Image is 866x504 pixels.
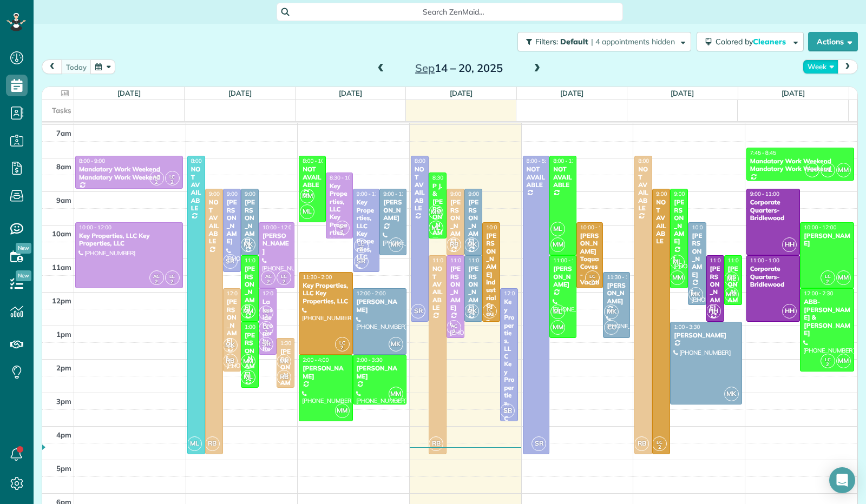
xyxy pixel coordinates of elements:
span: 11:00 - 1:00 [750,257,779,264]
span: 11:00 - 1:00 [245,257,274,264]
span: MM [335,403,350,418]
span: ML [187,436,202,451]
small: 2 [821,360,835,370]
span: ML [429,221,443,235]
div: [PERSON_NAME] [244,198,255,245]
span: MM [724,287,739,302]
span: LC [358,241,364,247]
span: 11:00 - 1:00 [468,257,497,264]
span: MM [670,270,685,285]
span: MK [604,304,619,319]
span: 10:00 - 12:30 [692,224,724,231]
div: [PERSON_NAME] [262,232,291,255]
span: HH [706,304,721,319]
span: Sep [415,61,435,75]
span: SR [223,254,238,269]
span: 9:00 - 11:00 [468,190,497,197]
div: Key Properties, LLC Key Properties, LLC [78,232,180,248]
span: RB [205,436,220,451]
span: MK [223,338,238,353]
span: 7am [56,129,71,137]
span: 9:00 - 11:00 [383,190,412,197]
small: 2 [261,277,275,287]
span: MK [241,237,255,252]
small: 2 [653,442,666,453]
span: AC [265,273,272,279]
h2: 14 – 20, 2025 [391,62,527,74]
div: [PERSON_NAME] [356,298,403,314]
button: Week [803,59,838,74]
div: Corporate Quarters- Bridlewood [750,198,797,222]
span: ML [300,204,314,219]
span: MK [277,354,291,369]
span: 10:00 - 12:00 [79,224,111,231]
span: 9:00 - 12:00 [674,190,703,197]
span: MK [389,237,403,252]
span: LC [169,174,175,180]
span: RB [223,354,238,368]
div: [PERSON_NAME] industrial Group - [PERSON_NAME] Industrial Group [486,232,497,419]
span: RB [447,237,461,252]
span: 8am [56,162,71,171]
small: 2 [447,327,461,337]
button: today [61,59,91,74]
div: Open Intercom Messenger [829,467,855,493]
span: | 4 appointments hidden [591,37,675,47]
small: 2 [150,277,163,287]
span: 9:00 - 5:00 [656,190,682,197]
span: LC [487,307,493,313]
span: 8:00 - 9:00 [79,157,105,164]
span: ML [550,222,565,236]
div: Key Properties, LLC Key Properties, LLC [356,198,377,261]
span: 1pm [56,330,71,339]
div: Mandatory Work Weekend Mandatory Work Weekend [750,157,851,173]
span: AC [263,308,270,314]
span: ML [550,304,565,319]
div: NOT AVAILABLE [414,165,425,212]
div: P J. & [PERSON_NAME] [432,182,443,244]
div: [PERSON_NAME] [606,282,627,305]
button: Actions [808,32,858,51]
a: [DATE] [339,89,362,97]
span: RB [634,436,649,451]
span: HH [782,237,797,252]
span: MM [836,163,851,177]
span: MM [241,304,255,319]
div: Key Properties, LLC Key Properties, LLC [302,282,349,305]
span: 4pm [56,430,71,439]
div: [PERSON_NAME] [673,198,685,245]
span: MK [389,337,403,352]
span: 12:00 - 4:00 [504,290,533,297]
span: 7:45 - 8:45 [750,149,776,156]
div: Mandatory Work Weekend Mandatory Work Weekend [78,165,180,181]
span: ML [821,163,835,177]
span: 11:00 - 1:00 [710,257,739,264]
div: [PERSON_NAME] [383,198,403,222]
span: Colored by [716,37,790,47]
span: 8:30 - 10:30 [330,174,359,181]
div: [PERSON_NAME] [673,331,738,339]
div: [PERSON_NAME] [280,348,291,394]
span: 9:00 - 5:00 [209,190,235,197]
div: [PERSON_NAME] [244,331,255,378]
span: AC [153,174,160,180]
div: Key Properties, LLC Key Properties, LLC [503,298,515,422]
small: 2 [259,327,273,337]
span: LC [825,273,831,279]
div: NOT AVAILABLE [302,165,323,189]
span: 8:00 - 5:00 [191,157,217,164]
span: Cleaners [753,37,788,47]
div: NOT AVAILABLE [655,198,667,245]
small: 2 [150,177,163,188]
span: AC [451,323,457,329]
a: Filters: Default | 4 appointments hidden [512,32,691,51]
span: MM [300,189,314,203]
span: 11:00 - 12:30 [728,257,760,264]
div: [PERSON_NAME] [727,265,739,311]
span: Default [560,37,589,47]
span: RB [429,436,443,451]
div: NOT AVAILABLE [553,165,573,189]
span: 9:00 - 11:00 [245,190,274,197]
span: 12pm [52,296,71,305]
div: [PERSON_NAME] [226,198,238,245]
